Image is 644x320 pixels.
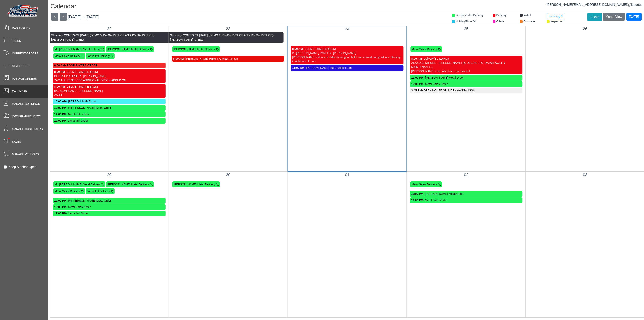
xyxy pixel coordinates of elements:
div: - [PERSON_NAME] Metal Order [411,192,521,196]
span: (MATERIALS) [80,70,98,73]
span: Vendor Order/Delivery [456,14,483,17]
span: Metal Sales Delivery [55,54,80,58]
strong: 8:00 AM [173,57,184,60]
strong: 12:00 PM [54,113,66,116]
span: Janus Intl Delivery [87,54,110,58]
span: • [4,132,14,145]
button: > [60,13,67,21]
div: 29 [53,172,166,178]
div: 01 [291,172,403,178]
span: Manage Customers [12,127,43,131]
div: [PERSON_NAME] - [PERSON_NAME] [54,89,164,93]
strong: 12:00 PM [54,205,66,209]
span: - CONTRACT [DATE] (DEMO & 15X40X13 SHOP AND 12X30X13 SHOP) [62,34,154,37]
div: - DELIVERY [54,85,164,89]
span: Inspection [550,20,563,23]
span: Mc [PERSON_NAME] Metal Delivery [55,48,101,51]
strong: 11:00 AM [292,66,304,69]
strong: 3:45 PM [411,89,422,92]
div: 03 [529,172,641,178]
span: - CREW [193,38,203,41]
span: Tasks [12,39,21,43]
span: Concrete [523,20,535,23]
span: [PERSON_NAME] Metal Delivery [107,48,149,51]
div: - Mc [PERSON_NAME] Metal Order [54,199,164,203]
strong: 8:00 AM [54,64,65,67]
div: - DELIVERY [54,70,164,74]
span: Manage Vendors [12,152,39,156]
strong: 12:00 PM [54,119,66,122]
strong: 8:00 AM [54,85,65,88]
div: - [PERSON_NAME] out Dr Appt 11am [292,66,402,70]
div: 22 [53,26,166,32]
span: Current Orders [12,51,38,56]
div: - Mc [PERSON_NAME] Metal Order [54,106,164,110]
span: [PERSON_NAME] Metal Delivery [107,183,149,186]
a: [PERSON_NAME][EMAIL_ADDRESS][DOMAIN_NAME] [546,3,631,6]
strong: 12:00 PM [54,199,66,202]
div: - [PERSON_NAME] out [54,99,164,104]
span: Holiday/Time Off [456,20,476,23]
div: - OPEN HOUSE SPI MARK &ANNALISSA [411,88,521,93]
span: Metal Sales Delivery [55,190,80,193]
div: 23 [172,26,285,32]
span: New Order [12,64,29,68]
div: - [PERSON_NAME] Metal Order [411,76,521,80]
span: Metal Sales Delivery [412,48,437,51]
strong: 8:00 AM [54,70,65,73]
strong: 8:00 AM [411,57,422,60]
h1: Calendar [50,2,644,11]
span: [DATE] - [DATE] [68,14,99,19]
div: 25 [410,26,523,32]
span: Install [523,14,531,17]
span: Manage Orders [12,77,37,81]
span: Calendar [12,89,27,93]
div: ZACH - [54,93,164,97]
div: - Metal Sales Order [54,205,164,209]
span: Mc [PERSON_NAME] Metal Delivery [55,183,101,186]
div: - DELIVERY [292,47,402,51]
span: Manage Buildings [12,102,40,106]
span: (MATERIALS) [318,47,336,50]
span: Sheeting [51,34,62,37]
span: Sales [12,140,21,144]
span: (MATERIALS) [80,85,98,88]
strong: 12:00 PM [411,192,423,195]
label: Keep Sidebar Open [8,165,37,169]
div: - Janus Intl Order [54,119,164,123]
div: - ROOF SAVERS ORDER [54,63,164,68]
div: - [PERSON_NAME] HEATING AND AIR KIT [173,57,283,61]
span: - [PERSON_NAME] [51,34,155,41]
div: [PERSON_NAME] - two kits plus extra material [411,69,521,73]
span: [PERSON_NAME] Metal Delivery [174,183,215,186]
strong: 8:00 AM [292,47,303,50]
strong: 12:00 PM [411,82,423,86]
span: - [PERSON_NAME] [170,34,274,41]
span: Metal Sales Delivery [411,183,437,186]
div: - Metal Sales Order [411,82,521,86]
strong: 12:00 PM [411,199,423,202]
div: 20 [PERSON_NAME] PANELS - [PERSON_NAME] [292,51,402,55]
span: Dashboard [12,26,30,30]
span: (BUILDING) [434,57,449,60]
div: [PERSON_NAME] - lift needed directions good but its a dirt road and you'll need to stay to right ... [292,55,402,64]
div: 21X22X10 KIT ONE - [PERSON_NAME] ([GEOGRAPHIC_DATA] FACILITY MAINTENANCE) [411,61,521,69]
button: [DATE] [626,13,642,21]
span: Janus Intl Delivery [87,190,110,193]
div: ZACH - LIFT NEEDED ADDITIONAL ORDER ADDED ON [54,78,164,82]
span: - CONTRACT [DATE] (DEMO & 15X40X13 SHOP AND 12X30X13 SHOP) [181,34,273,37]
div: - Metal Sales Order [54,112,164,116]
div: BLACK EPR ORDER - [PERSON_NAME] [54,74,164,78]
div: - Delivery [411,57,521,61]
button: Incoming $ [547,13,564,19]
span: Month View [605,15,622,18]
div: 24 [291,26,403,32]
span: - CREW [74,38,84,41]
button: < [51,13,58,21]
button: + Date [587,13,602,21]
span: Sheeting [170,34,181,37]
span: Delivery [496,14,506,17]
strong: 12:00 PM [54,212,66,215]
strong: 12:00 PM [54,106,66,109]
